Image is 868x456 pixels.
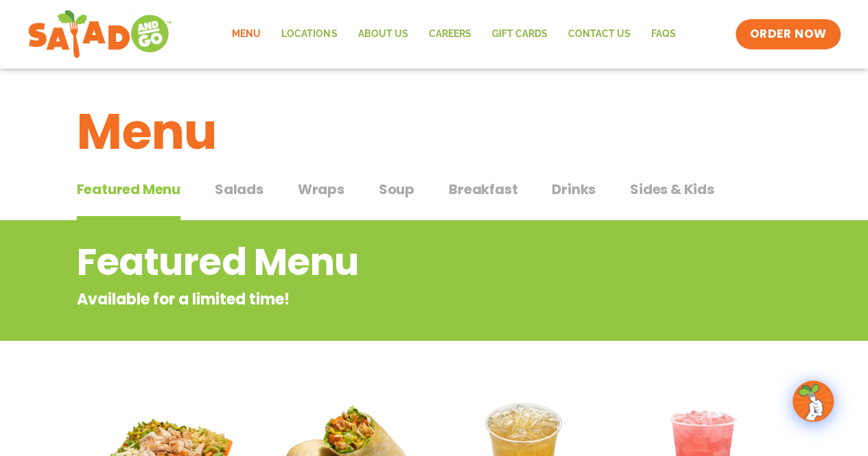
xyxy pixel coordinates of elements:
[77,179,180,200] span: Featured Menu
[481,19,557,50] a: GIFT CARDS
[298,179,344,200] span: Wraps
[77,288,681,311] p: Available for a limited time!
[215,179,263,200] span: Salads
[640,19,685,50] a: FAQs
[77,235,681,290] h2: Featured Menu
[222,19,685,50] nav: Menu
[630,179,714,200] span: Sides & Kids
[557,19,640,50] a: Contact Us
[77,95,792,169] h1: Menu
[271,19,347,50] a: Locations
[222,19,271,50] a: Menu
[77,174,792,221] div: Tabbed content
[27,7,172,62] img: new-SAG-logo-768×292
[794,382,832,420] img: wpChatIcon
[418,19,481,50] a: Careers
[347,19,418,50] a: About Us
[736,19,840,49] a: ORDER NOW
[552,179,596,200] span: Drinks
[379,179,414,200] span: Soup
[449,179,517,200] span: Breakfast
[749,26,826,43] span: ORDER NOW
